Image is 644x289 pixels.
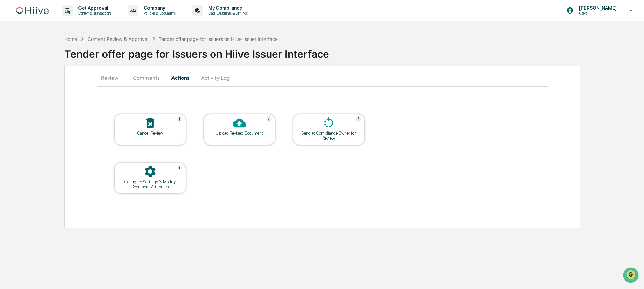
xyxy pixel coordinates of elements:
[7,99,12,104] div: 🔎
[88,36,148,42] div: Content Review & Approval
[355,116,361,122] img: Help
[138,11,179,16] p: Policies & Documents
[23,58,86,64] div: We're available if you need us!
[7,14,123,25] p: How can we help?
[97,70,548,86] div: secondary tabs example
[14,98,43,105] span: Data Lookup
[7,86,12,91] div: 🖐️
[622,267,641,285] iframe: Open customer support
[128,70,165,86] button: Comments
[4,82,46,95] a: 🖐️Preclearance
[73,5,115,11] p: Get Approval
[120,179,181,189] div: Configure Settings & Modify Document Attributes
[16,7,49,14] img: logo
[56,85,84,92] span: Attestations
[266,116,272,122] img: Help
[115,54,123,62] button: Start new chat
[4,95,45,107] a: 🔎Data Lookup
[203,5,251,11] p: My Compliance
[165,70,195,86] button: Actions
[177,165,182,170] img: Help
[97,70,128,86] button: Review
[177,116,182,122] img: Help
[120,131,181,136] div: Cancel Review
[159,36,278,42] div: Tender offer page for Issuers on Hiive Issuer Interface
[7,52,19,64] img: 1746055101610-c473b297-6a78-478c-a979-82029cc54cd1
[64,43,644,60] div: Tender offer page for Issuers on Hiive Issuer Interface
[574,5,620,11] p: [PERSON_NAME]
[46,82,87,95] a: 🗄️Attestations
[67,114,82,120] span: Pylon
[73,11,115,16] p: Content & Transactions
[209,131,270,136] div: Upload Revised Document
[23,52,111,58] div: Start new chat
[195,70,235,86] button: Activity Log
[49,86,54,91] div: 🗄️
[574,11,620,16] p: Users
[203,11,251,16] p: Data, Deadlines & Settings
[138,5,179,11] p: Company
[298,131,359,141] div: Send to Compliance Owner for Review
[14,85,44,92] span: Preclearance
[48,114,82,120] a: Powered byPylon
[64,36,77,42] div: Home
